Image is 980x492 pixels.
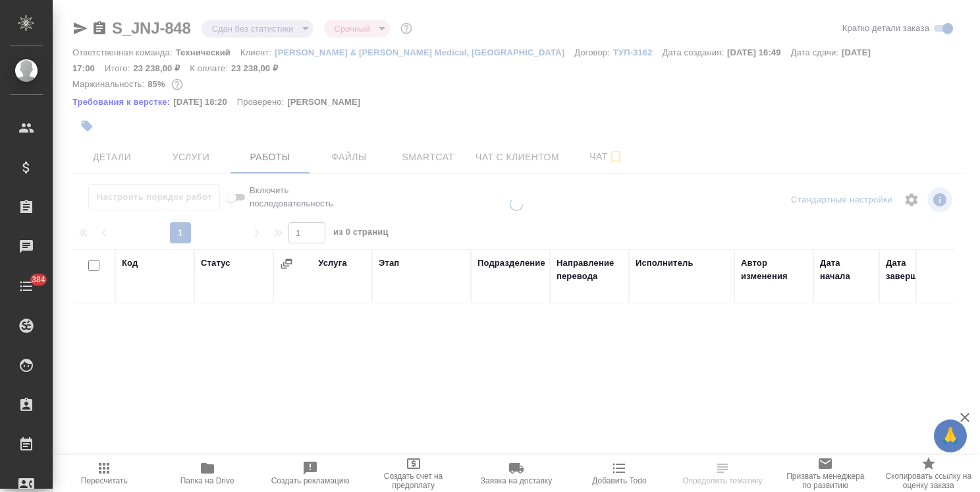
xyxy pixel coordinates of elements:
div: Исполнитель [636,257,694,270]
div: Дата начала [820,257,873,283]
div: Услуга [318,257,346,270]
div: Подразделение [477,257,545,270]
span: Призвать менеджера по развитию [782,472,869,490]
button: Создать рекламацию [259,455,362,492]
button: Сгруппировать [280,257,293,270]
div: Дата завершения [886,257,939,283]
span: Добавить Todo [592,476,646,485]
div: Направление перевода [557,257,622,283]
span: Скопировать ссылку на оценку заказа [885,472,972,490]
button: Призвать менеджера по развитию [774,455,877,492]
button: Заявка на доставку [465,455,568,492]
span: Заявка на доставку [481,476,552,485]
span: Папка на Drive [180,476,234,485]
span: Пересчитать [81,476,128,485]
span: 🙏 [939,422,962,450]
button: Добавить Todo [568,455,670,492]
span: Определить тематику [682,476,762,485]
button: Создать счет на предоплату [362,455,464,492]
a: 384 [3,270,49,303]
span: 384 [24,273,53,286]
div: Этап [379,257,399,270]
button: Пересчитать [53,455,155,492]
button: Определить тематику [671,455,774,492]
button: Скопировать ссылку на оценку заказа [877,455,980,492]
div: Статус [201,257,231,270]
div: Автор изменения [741,257,807,283]
div: Код [122,257,138,270]
span: Создать счет на предоплату [369,472,456,490]
button: Папка на Drive [155,455,258,492]
button: 🙏 [934,419,967,452]
span: Создать рекламацию [271,476,350,485]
